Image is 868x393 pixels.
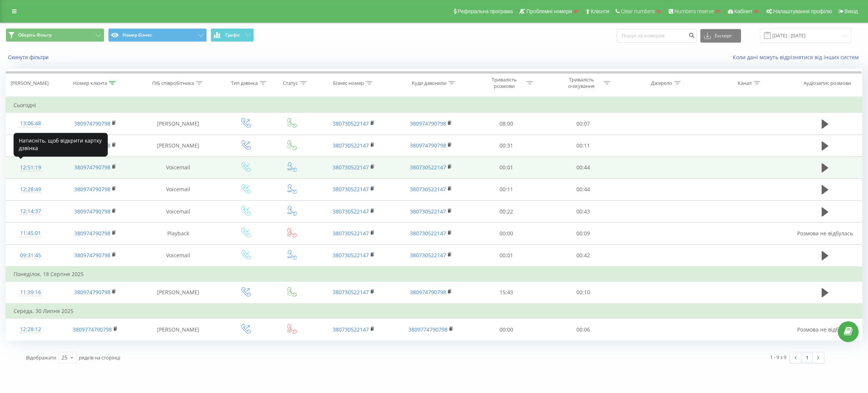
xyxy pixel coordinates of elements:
div: 12:28:49 [14,182,47,197]
td: 00:01 [468,244,545,267]
a: 380730522147 [410,186,446,193]
div: Джерело [651,80,672,86]
div: Тип дзвінка [231,80,258,86]
a: 3809774790798 [408,326,448,333]
span: Numbers reserve [674,8,714,14]
a: 380974790798 [74,142,110,149]
a: 380974790798 [410,142,446,149]
div: Тривалість розмови [484,77,524,89]
td: 00:10 [545,281,622,304]
div: 12:28:12 [14,322,47,337]
td: 00:06 [545,319,622,341]
div: Статус [283,80,298,86]
span: Розмова не відбулась [797,230,853,237]
a: 380974790798 [74,120,110,127]
span: Вихід [845,8,858,14]
span: Графік [225,32,240,38]
td: 00:09 [545,223,622,244]
button: Номер бізнес [108,28,207,42]
td: Сьогодні [6,98,862,113]
td: 00:01 [468,157,545,178]
span: Клієнти [591,8,609,14]
a: 380730522147 [333,142,369,149]
span: Clear numbers [621,8,655,14]
a: 380730522147 [333,186,369,193]
td: 00:07 [545,113,622,135]
td: 00:11 [545,135,622,157]
td: 00:22 [468,201,545,223]
td: Voicemail [135,201,222,223]
a: 1 [801,352,813,363]
button: Експорт [700,29,741,43]
div: 12:51:19 [14,160,47,175]
div: Номер клієнта [73,80,107,86]
a: 380974790798 [74,252,110,259]
td: 15:43 [468,281,545,304]
span: Розмова не відбулась [797,326,853,333]
td: 00:00 [468,223,545,244]
a: 380730522147 [333,289,369,296]
div: ПІБ співробітника [152,80,194,86]
td: 00:00 [468,319,545,341]
div: Канал [738,80,752,86]
button: Скинути фільтри [6,54,52,61]
a: 380730522147 [333,326,369,333]
a: 380974790798 [410,289,446,296]
td: [PERSON_NAME] [135,113,222,135]
td: 00:31 [468,135,545,157]
div: 11:39:16 [14,285,47,300]
td: Середа, 30 Липня 2025 [6,304,862,319]
span: Оберіть Фільтр [18,32,52,38]
span: Налаштування профілю [773,8,832,14]
div: Куди дзвонили [412,80,446,86]
input: Пошук за номером [617,29,697,43]
td: 00:44 [545,178,622,200]
div: Аудіозапис розмови [804,80,851,86]
td: 00:11 [468,178,545,200]
td: 00:43 [545,201,622,223]
a: 380730522147 [410,252,446,259]
a: 380730522147 [410,208,446,215]
td: Понеділок, 18 Серпня 2025 [6,267,862,282]
a: 380730522147 [333,230,369,237]
td: 00:42 [545,244,622,267]
div: Тривалість очікування [561,77,602,89]
a: 3809774790798 [73,326,112,333]
div: 25 [61,354,67,361]
a: 380730522147 [333,252,369,259]
a: 380730522147 [333,120,369,127]
div: Натисніть, щоб відкрити картку дзвінка [14,133,108,157]
a: 380974790798 [74,208,110,215]
td: 00:44 [545,157,622,178]
span: Проблемні номери [526,8,572,14]
div: 11:45:01 [14,226,47,241]
div: [PERSON_NAME] [11,80,49,86]
div: 12:14:37 [14,204,47,219]
div: 09:31:45 [14,248,47,263]
td: Voicemail [135,178,222,200]
button: Графік [211,28,254,42]
a: 380730522147 [410,164,446,171]
a: 380974790798 [410,120,446,127]
a: 380974790798 [74,164,110,171]
button: Оберіть Фільтр [6,28,104,42]
td: [PERSON_NAME] [135,319,222,341]
a: 380730522147 [333,208,369,215]
div: 13:06:48 [14,116,47,131]
span: рядків на сторінці [79,354,120,361]
a: 380730522147 [410,230,446,237]
a: 380974790798 [74,186,110,193]
span: Кабінет [734,8,753,14]
td: [PERSON_NAME] [135,281,222,304]
span: Відображати [26,354,56,361]
a: 380730522147 [333,164,369,171]
td: Playback [135,223,222,244]
td: 08:00 [468,113,545,135]
a: 380974790798 [74,289,110,296]
a: 380974790798 [74,230,110,237]
span: Реферальна програма [458,8,513,14]
div: Бізнес номер [333,80,364,86]
td: [PERSON_NAME] [135,135,222,157]
div: 1 - 9 з 9 [770,353,786,361]
a: Коли дані можуть відрізнятися вiд інших систем [733,54,862,61]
